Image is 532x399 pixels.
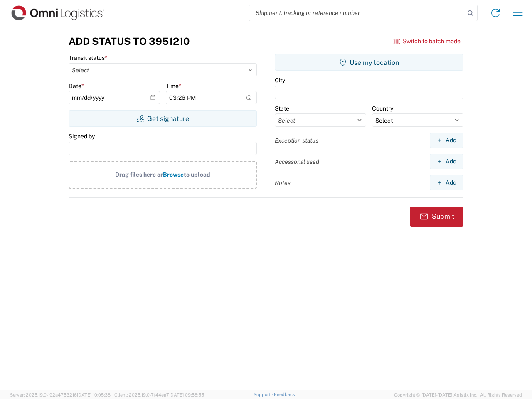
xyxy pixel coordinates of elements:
[166,82,181,90] label: Time
[254,392,274,397] a: Support
[275,158,319,165] label: Accessorial used
[114,392,204,397] span: Client: 2025.19.0-7f44ea7
[69,54,107,62] label: Transit status
[275,54,463,71] button: Use my location
[10,392,111,397] span: Server: 2025.19.0-192a4753216
[275,137,318,144] label: Exception status
[274,392,295,397] a: Feedback
[69,110,257,127] button: Get signature
[69,82,84,90] label: Date
[169,392,204,397] span: [DATE] 09:58:55
[115,171,163,178] span: Drag files here or
[275,105,289,112] label: State
[77,392,111,397] span: [DATE] 10:05:38
[430,175,463,190] button: Add
[430,154,463,169] button: Add
[410,207,463,227] button: Submit
[372,105,393,112] label: Country
[275,76,285,84] label: City
[69,133,95,140] label: Signed by
[394,391,522,399] span: Copyright © [DATE]-[DATE] Agistix Inc., All Rights Reserved
[430,133,463,148] button: Add
[249,5,465,21] input: Shipment, tracking or reference number
[69,35,190,47] h3: Add Status to 3951210
[393,34,461,48] button: Switch to batch mode
[163,171,184,178] span: Browse
[275,179,291,187] label: Notes
[184,171,210,178] span: to upload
